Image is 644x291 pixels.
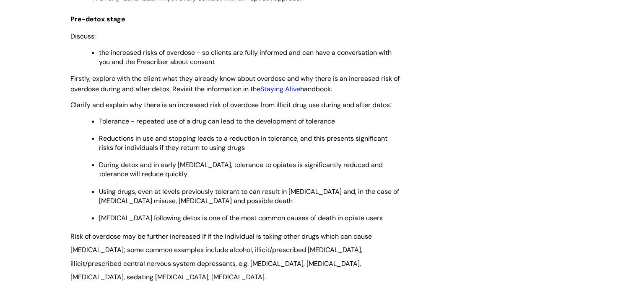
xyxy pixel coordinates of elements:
[70,15,125,23] span: Pre-detox stage
[99,214,383,222] span: [MEDICAL_DATA] following detox is one of the most common causes of death in opiate users
[99,134,387,152] span: Reductions in use and stopping leads to a reduction in tolerance, and this presents significant r...
[99,117,335,126] span: Tolerance - repeated use of a drug can lead to the development of tolerance
[70,100,391,109] span: Clarify and explain why there is an increased risk of overdose from illicit drug use during and a...
[99,160,383,178] span: During detox and in early [MEDICAL_DATA], tolerance to opiates is significantly reduced and toler...
[70,32,96,41] span: Discuss:
[70,74,400,93] span: Firstly, explore with the client what they already know about overdose and why there is an increa...
[260,85,300,93] a: Staying Alive
[99,187,399,205] span: Using drugs, even at levels previously tolerant to can result in [MEDICAL_DATA] and, in the case ...
[99,48,392,66] span: the increased risks of overdose - so clients are fully informed and can have a conversation with ...
[70,232,372,281] span: Risk of overdose may be further increased if if the individual is taking other drugs which can ca...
